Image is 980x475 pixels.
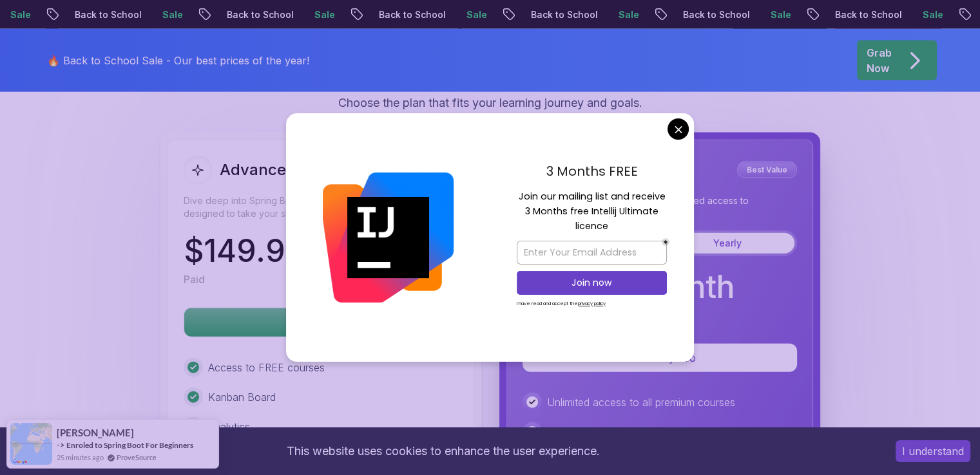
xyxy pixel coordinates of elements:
[140,8,182,21] p: Sale
[208,419,250,434] p: Analytics
[208,389,276,405] p: Kanban Board
[184,236,416,266] p: $ 149.97 / Month
[117,452,157,463] a: ProveSource
[661,233,794,254] button: Yearly
[10,437,876,465] div: This website uses cookies to enhance the user experience.
[184,272,205,287] p: Paid
[184,316,458,329] a: Get Course
[184,194,458,220] p: Dive deep into Spring Boot with our advanced course, designed to take your skills from intermedia...
[547,395,735,410] p: Unlimited access to all premium courses
[597,8,638,21] p: Sale
[208,360,325,375] p: Access to FREE courses
[867,45,892,76] p: Grab Now
[445,8,486,21] p: Sale
[547,424,678,440] p: Real-world builds & projects
[205,8,293,21] p: Back to School
[523,351,797,364] a: Get Yearly Pro
[57,452,104,463] span: 25 minutes ago
[813,8,901,21] p: Back to School
[66,440,193,451] a: Enroled to Spring Boot For Beginners
[749,8,790,21] p: Sale
[57,427,134,438] span: [PERSON_NAME]
[661,8,749,21] p: Back to School
[10,423,52,465] img: provesource social proof notification image
[57,440,65,450] span: ->
[901,8,942,21] p: Sale
[47,53,309,68] p: 🔥 Back to School Sale - Our best prices of the year!
[220,160,387,180] h2: Advanced Spring Boot
[896,440,970,462] button: Accept cookies
[509,8,597,21] p: Back to School
[184,308,458,337] button: Get Course
[739,163,795,176] p: Best Value
[338,94,642,112] p: Choose the plan that fits your learning journey and goals.
[184,308,457,337] p: Get Course
[53,8,140,21] p: Back to School
[357,8,445,21] p: Back to School
[293,8,334,21] p: Sale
